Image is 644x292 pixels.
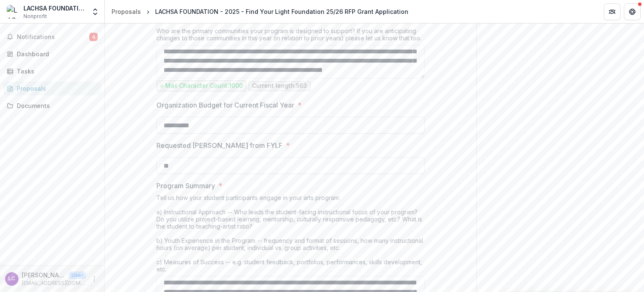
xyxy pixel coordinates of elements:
button: Partners [604,3,621,20]
div: Who are the primary communities your program is designed to support? If you are anticipating chan... [156,27,425,45]
a: Documents [3,99,101,113]
p: Requested [PERSON_NAME] from FYLF [156,140,283,150]
div: Proposals [112,7,141,16]
a: Tasks [3,64,101,78]
button: Notifications4 [3,30,101,44]
div: LACHSA FOUNDATION - 2025 - Find Your Light Foundation 25/26 RFP Grant Application [155,7,408,16]
button: More [89,274,99,284]
p: User [69,271,86,279]
a: Proposals [108,5,144,18]
button: Get Help [624,3,641,20]
img: LACHSA FOUNDATION [7,5,20,18]
p: Organization Budget for Current Fiscal Year [156,100,294,110]
span: Nonprofit [23,13,47,20]
a: Dashboard [3,47,101,61]
p: Max Character Count: 1000 [165,82,243,89]
button: Open entity switcher [89,3,101,20]
p: [PERSON_NAME] [PERSON_NAME] [22,271,65,279]
div: Tell us how your student participants engage in your arts program: a) Instructional Approach -- W... [156,194,425,276]
div: Documents [17,101,94,110]
p: Program Summary [156,181,215,191]
div: Proposals [17,84,94,93]
nav: breadcrumb [108,5,412,18]
div: Lisa Cassandra [8,276,15,281]
span: Notifications [17,34,89,41]
p: Current length: 563 [252,82,307,89]
div: Tasks [17,67,94,76]
div: Dashboard [17,50,94,58]
span: 4 [89,33,98,41]
div: LACHSA FOUNDATION [23,4,86,13]
p: [EMAIL_ADDRESS][DOMAIN_NAME] [22,279,86,287]
a: Proposals [3,82,101,95]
